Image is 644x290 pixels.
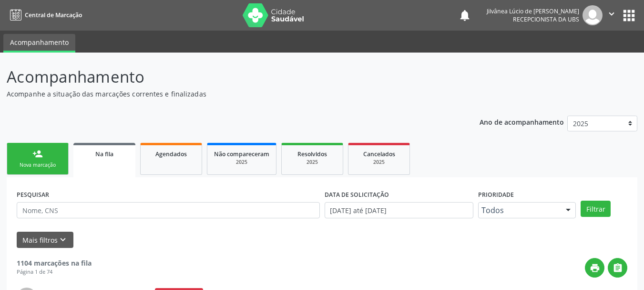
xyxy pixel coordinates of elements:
span: Na fila [95,150,113,158]
button: apps [621,7,637,24]
span: Resolvidos [297,150,327,158]
button: print [585,258,604,278]
img: img [583,5,603,25]
p: Acompanhamento [7,65,448,89]
a: Central de Marcação [7,7,82,23]
div: 2025 [214,159,269,166]
span: Todos [481,205,556,215]
i: print [590,263,600,273]
i:  [606,9,617,19]
span: Central de Marcação [25,11,82,19]
label: DATA DE SOLICITAÇÃO [325,187,389,202]
button: notifications [458,9,471,22]
input: Selecione um intervalo [325,202,474,218]
strong: 1104 marcações na fila [17,258,92,268]
a: Acompanhamento [3,34,75,53]
p: Acompanhe a situação das marcações correntes e finalizadas [7,89,448,99]
label: PESQUISAR [17,187,49,202]
div: Nova marcação [14,161,61,169]
div: person_add [32,149,43,159]
button:  [603,5,621,25]
i:  [613,263,623,273]
button:  [608,258,627,278]
i: keyboard_arrow_down [58,235,68,245]
span: Cancelados [363,150,395,158]
label: Prioridade [478,187,514,202]
input: Nome, CNS [17,202,320,218]
span: Não compareceram [214,150,269,158]
div: 2025 [355,159,403,166]
button: Mais filtroskeyboard_arrow_down [17,232,73,248]
p: Ano de acompanhamento [480,116,564,128]
button: Filtrar [581,201,611,217]
span: Agendados [155,150,187,158]
div: Jilvânea Lúcio de [PERSON_NAME] [487,7,579,15]
div: Página 1 de 74 [17,268,92,276]
span: Recepcionista da UBS [513,15,579,23]
div: 2025 [288,159,336,166]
